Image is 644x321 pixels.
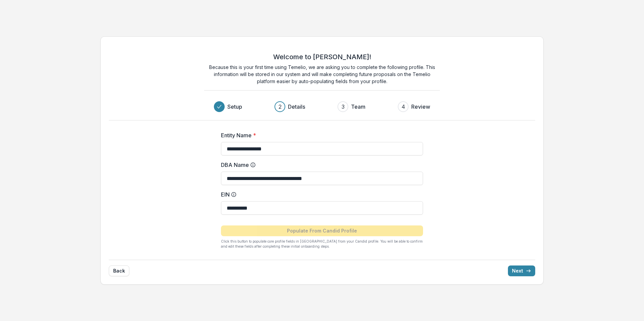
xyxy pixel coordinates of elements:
button: Next [508,265,535,276]
div: 2 [279,103,282,111]
p: Because this is your first time using Temelio, we are asking you to complete the following profil... [204,64,440,85]
h3: Team [351,103,365,111]
h3: Details [288,103,305,111]
label: EIN [221,190,419,199]
div: 4 [401,103,405,111]
div: Progress [214,101,430,112]
h3: Setup [227,103,242,111]
h3: Review [411,103,430,111]
p: Click this button to populate core profile fields in [GEOGRAPHIC_DATA] from your Candid profile. ... [221,239,423,249]
div: 3 [342,103,345,111]
button: Populate From Candid Profile [221,225,423,236]
button: Back [109,265,129,276]
label: Entity Name [221,131,419,139]
h2: Welcome to [PERSON_NAME]! [273,53,371,61]
label: DBA Name [221,161,419,169]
